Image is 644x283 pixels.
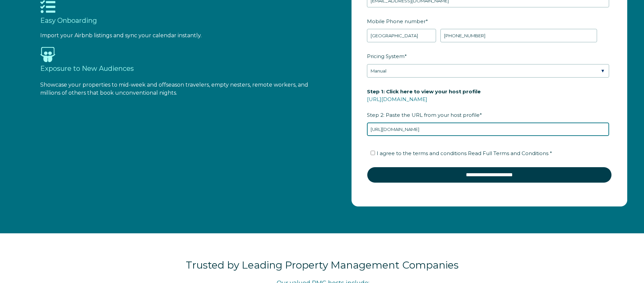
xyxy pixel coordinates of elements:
span: Showcase your properties to mid-week and offseason travelers, empty nesters, remote workers, and ... [40,82,308,96]
span: Trusted by Leading Property Management Companies [186,259,459,271]
span: I agree to the terms and conditions [377,150,552,156]
span: Import your Airbnb listings and sync your calendar instantly. [40,32,202,39]
input: I agree to the terms and conditions Read Full Terms and Conditions * [371,151,375,155]
span: Easy Onboarding [40,16,97,25]
a: Read Full Terms and Conditions [467,150,550,156]
span: Mobile Phone number [367,16,426,27]
span: Read Full Terms and Conditions [468,150,548,156]
span: Step 1: Click here to view your host profile [367,86,481,97]
input: airbnb.com/users/show/12345 [367,123,609,136]
span: Exposure to New Audiences [40,64,134,73]
span: Pricing System [367,51,405,61]
span: Step 2: Paste the URL from your host profile [367,86,481,120]
a: [URL][DOMAIN_NAME] [367,96,427,102]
